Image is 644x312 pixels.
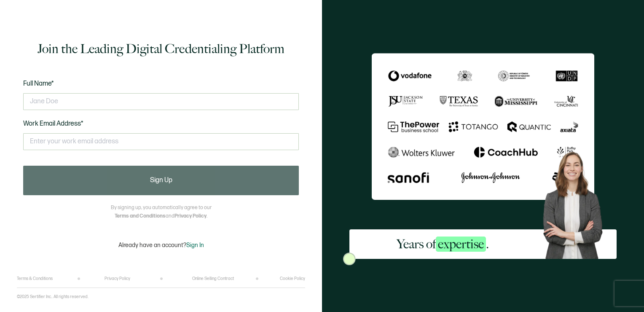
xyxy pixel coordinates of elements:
[23,166,299,195] button: Sign Up
[23,93,299,110] input: Jane Doe
[280,276,305,281] a: Cookie Policy
[111,204,212,221] p: By signing up, you automatically agree to our and .
[150,177,172,184] span: Sign Up
[174,213,207,219] a: Privacy Policy
[372,53,594,200] img: Sertifier Signup - Years of <span class="strong-h">expertise</span>.
[192,276,234,281] a: Online Selling Contract
[537,146,617,259] img: Sertifier Signup - Years of <span class="strong-h">expertise</span>. Hero
[436,237,486,252] span: expertise
[23,133,299,150] input: Enter your work email address
[17,294,89,299] p: ©2025 Sertifier Inc.. All rights reserved.
[23,120,83,128] span: Work Email Address*
[343,253,356,265] img: Sertifier Signup
[23,80,54,88] span: Full Name*
[115,213,166,219] a: Terms and Conditions
[17,276,53,281] a: Terms & Conditions
[397,236,489,253] h2: Years of .
[118,242,204,249] p: Already have an account?
[186,242,204,249] span: Sign In
[38,40,284,57] h1: Join the Leading Digital Credentialing Platform
[105,276,130,281] a: Privacy Policy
